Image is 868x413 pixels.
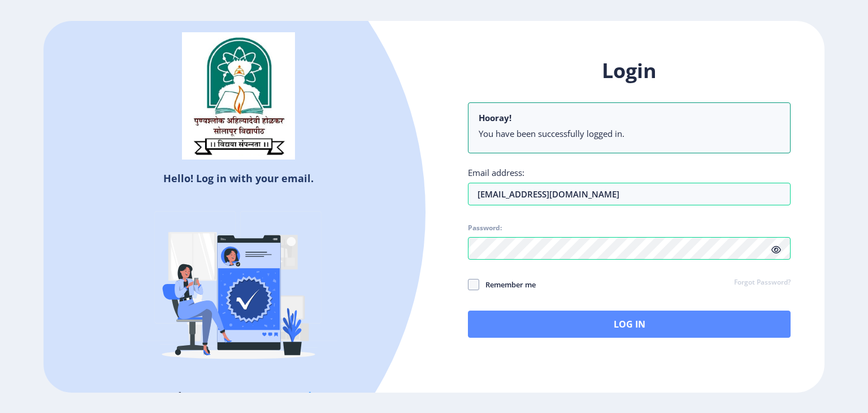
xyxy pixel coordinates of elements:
[468,311,791,338] button: Log In
[468,57,791,84] h1: Login
[479,112,511,123] b: Hooray!
[734,278,791,288] a: Forgot Password?
[140,190,337,388] img: Verified-rafiki.svg
[468,167,524,178] label: Email address:
[182,32,295,160] img: sulogo.png
[479,278,536,291] span: Remember me
[285,388,337,405] a: Register
[468,223,502,233] label: Password:
[468,183,791,205] input: Email address
[479,128,780,139] li: You have been successfully logged in.
[52,388,426,406] h5: Don't have an account?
